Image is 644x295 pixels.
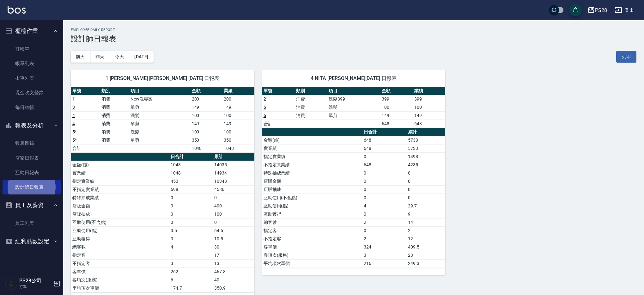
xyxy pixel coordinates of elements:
[71,34,636,43] h3: 設計師日報表
[71,185,169,194] td: 不指定實業績
[362,144,406,152] td: 648
[169,177,212,185] td: 450
[190,95,222,103] td: 200
[362,218,406,226] td: 2
[71,202,169,210] td: 店販金額
[327,95,380,103] td: 洗髮399
[262,226,362,235] td: 指定客
[129,120,190,128] td: 單剪
[406,177,446,185] td: 0
[129,95,190,103] td: New洗專案
[270,75,438,82] span: 4 NITA [PERSON_NAME][DATE] 日報表
[169,169,212,177] td: 1048
[129,136,190,144] td: 單剪
[169,226,212,235] td: 3.5
[213,284,254,292] td: 350.9
[362,202,406,210] td: 4
[71,51,90,63] button: 前天
[213,169,254,177] td: 14934
[262,202,362,210] td: 互助使用(點)
[380,111,413,120] td: 149
[213,210,254,218] td: 100
[327,111,380,120] td: 單剪
[100,111,129,120] td: 消費
[362,128,406,136] th: 日合計
[3,56,61,71] a: 帳單列表
[3,233,61,249] button: 紅利點數設定
[222,144,254,152] td: 1048
[295,87,327,95] th: 類別
[213,267,254,276] td: 467.8
[262,177,362,185] td: 店販金額
[262,87,295,95] th: 單號
[71,153,254,292] table: a dense table
[406,202,446,210] td: 29.7
[129,128,190,136] td: 洗髮
[129,111,190,120] td: 洗髮
[362,136,406,144] td: 648
[169,259,212,267] td: 3
[3,136,61,151] a: 報表目錄
[71,161,169,169] td: 金額(虛)
[213,177,254,185] td: 10348
[213,226,254,235] td: 64.5
[190,144,222,152] td: 1048
[169,284,212,292] td: 174.7
[100,128,129,136] td: 消費
[406,128,446,136] th: 累計
[413,87,445,95] th: 業績
[380,103,413,111] td: 100
[213,218,254,226] td: 0
[72,113,75,118] a: 4
[406,194,446,202] td: 0
[71,284,169,292] td: 平均項次單價
[71,87,254,153] table: a dense table
[327,103,380,111] td: 洗髮
[406,161,446,169] td: 4235
[262,243,362,251] td: 客單價
[406,152,446,161] td: 1498
[19,284,52,290] p: 打單
[213,161,254,169] td: 14035
[222,136,254,144] td: 350
[406,251,446,259] td: 23
[213,202,254,210] td: 400
[262,194,362,202] td: 互助使用(不含點)
[362,210,406,218] td: 0
[213,259,254,267] td: 13
[413,103,445,111] td: 100
[406,235,446,243] td: 12
[213,276,254,284] td: 40
[362,235,406,243] td: 2
[71,210,169,218] td: 店販抽成
[406,169,446,177] td: 0
[262,169,362,177] td: 特殊抽成業績
[72,105,75,110] a: 3
[71,243,169,251] td: 總客數
[3,100,61,115] a: 每日結帳
[595,6,607,14] div: PS28
[71,194,169,202] td: 特殊抽成業績
[222,95,254,103] td: 200
[8,6,26,14] img: Logo
[72,121,75,126] a: 4
[406,226,446,235] td: 2
[190,136,222,144] td: 350
[169,267,212,276] td: 262
[262,235,362,243] td: 不指定客
[129,51,153,63] button: [DATE]
[100,136,129,144] td: 消費
[295,95,327,103] td: 消費
[110,51,130,63] button: 今天
[169,202,212,210] td: 0
[213,194,254,202] td: 0
[213,251,254,259] td: 17
[380,120,413,128] td: 648
[71,28,636,32] h2: Employee Daily Report
[213,153,254,161] th: 累計
[362,251,406,259] td: 3
[264,113,266,118] a: 6
[169,243,212,251] td: 4
[71,235,169,243] td: 互助獲得
[262,218,362,226] td: 總客數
